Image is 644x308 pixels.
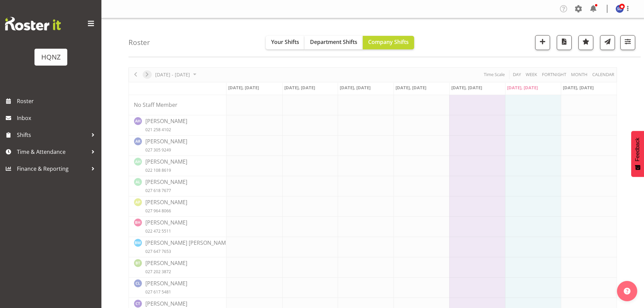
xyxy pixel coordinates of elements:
button: Your Shifts [266,36,305,49]
span: Feedback [635,138,641,161]
span: Roster [17,96,98,106]
span: Company Shifts [368,38,409,46]
img: simone-dekker10433.jpg [616,5,624,13]
button: Company Shifts [363,36,414,49]
button: Department Shifts [305,36,363,49]
span: Time & Attendance [17,147,88,157]
img: help-xxl-2.png [624,288,630,294]
span: Shifts [17,130,88,140]
span: Finance & Reporting [17,164,88,174]
span: Department Shifts [310,38,357,46]
h4: Roster [128,39,150,46]
span: Your Shifts [271,38,299,46]
div: HQNZ [41,52,61,62]
span: Inbox [17,113,98,123]
button: Download a PDF of the roster according to the set date range. [557,35,572,50]
button: Feedback - Show survey [631,131,644,177]
button: Send a list of all shifts for the selected filtered period to all rostered employees. [600,35,615,50]
button: Highlight an important date within the roster. [578,35,593,50]
button: Add a new shift [535,35,550,50]
button: Filter Shifts [620,35,635,50]
img: Rosterit website logo [5,17,61,30]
